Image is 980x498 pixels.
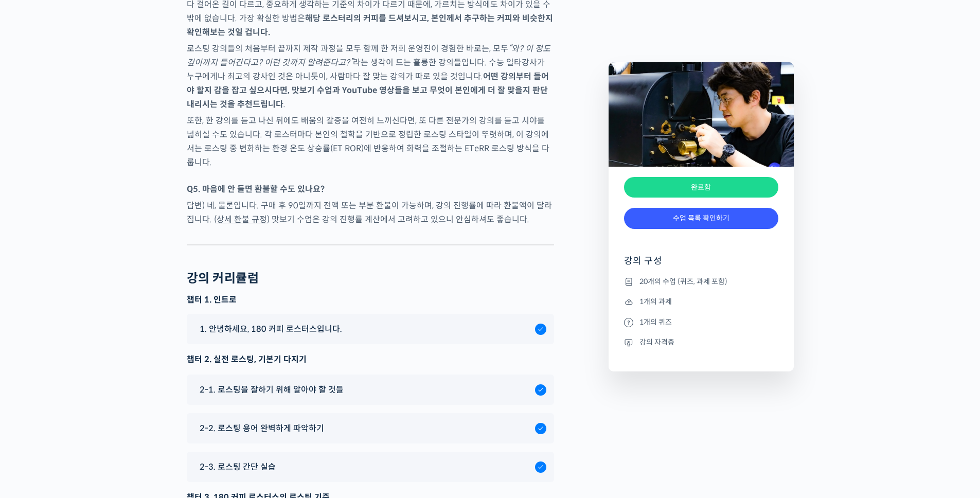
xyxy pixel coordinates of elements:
a: 2-2. 로스팅 용어 완벽하게 파악하기 [194,421,546,435]
h3: 챕터 1. 인트로 [187,294,554,306]
h4: 강의 구성 [624,255,778,275]
a: 홈 [3,326,68,352]
li: 1개의 퀴즈 [624,316,778,328]
a: 2-1. 로스팅을 잘하기 위해 알아야 할 것들 [194,383,546,397]
p: 답변) 네, 물론입니다. 구매 후 90일까지 전액 또는 부분 환불이 가능하며, 강의 진행률에 따라 환불액이 달라집니다. ( ) 맛보기 수업은 강의 진행률 계산에서 고려하고 있... [187,199,554,226]
span: 1. 안녕하세요, 180 커피 로스터스입니다. [200,322,342,336]
li: 1개의 과제 [624,296,778,308]
p: 또한, 한 강의를 듣고 나신 뒤에도 배움의 갈증을 여전히 느끼신다면, 또 다른 전문가의 강의를 듣고 시야를 넓히실 수도 있습니다. 각 로스터마다 본인의 철학을 기반으로 정립한... [187,114,554,169]
span: 설정 [159,342,171,350]
div: 챕터 2. 실전 로스팅, 기본기 다지기 [187,352,554,366]
li: 강의 자격증 [624,336,778,348]
a: 설정 [133,326,198,352]
a: 2-3. 로스팅 간단 실습 [194,460,546,474]
span: 대화 [94,342,106,350]
strong: Q5. 마음에 안 들면 환불할 수도 있나요? [187,184,325,194]
a: 상세 환불 규정 [217,214,267,225]
span: 2-3. 로스팅 간단 실습 [200,460,276,474]
em: “와? 이 정도 깊이까지 들어간다고? 이런 것까지 알려준다고?” [187,43,550,68]
p: 로스팅 강의들의 처음부터 끝까지 제작 과정을 모두 함께 한 저희 운영진이 경험한 바로는, 모두 라는 생각이 드는 훌륭한 강의들입니다. 수능 일타강사가 누구에게나 최고의 강사인... [187,42,554,111]
a: 대화 [68,326,133,352]
li: 20개의 수업 (퀴즈, 과제 포함) [624,275,778,288]
strong: 해당 로스터리의 커피를 드셔보시고, 본인께서 추구하는 커피와 비슷한지 확인해보는 것일 겁니다. [187,13,553,38]
span: 2-1. 로스팅을 잘하기 위해 알아야 할 것들 [200,383,344,397]
span: 2-2. 로스팅 용어 완벽하게 파악하기 [200,421,324,435]
h2: 강의 커리큘럼 [187,271,259,286]
span: 홈 [32,342,39,350]
strong: 어떤 강의부터 들어야 할지 감을 잡고 싶으시다면, 맛보기 수업과 YouTube 영상들을 보고 무엇이 본인에게 더 잘 맞을지 판단내리시는 것을 추천드립니다 [187,71,549,110]
div: 완료함 [624,177,778,198]
a: 1. 안녕하세요, 180 커피 로스터스입니다. [194,322,546,336]
a: 수업 목록 확인하기 [624,208,778,229]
